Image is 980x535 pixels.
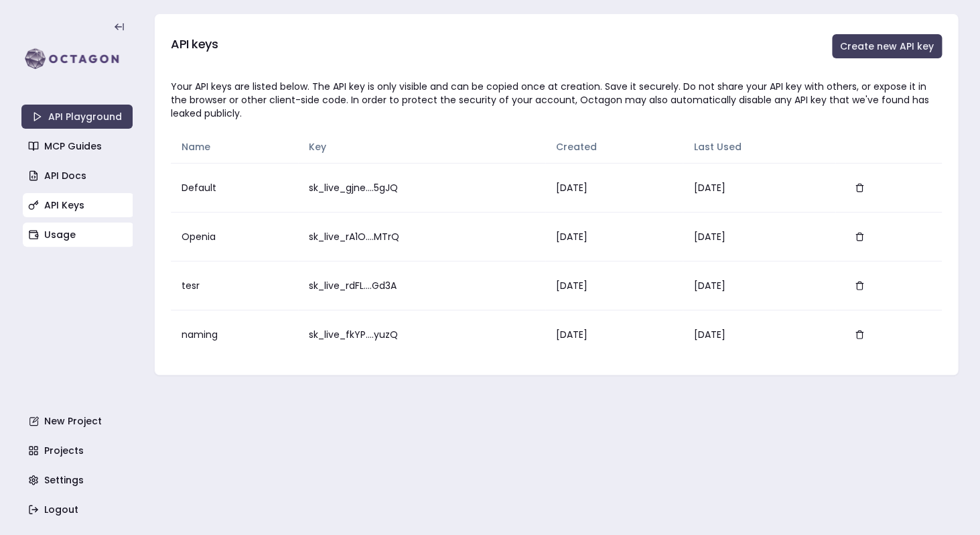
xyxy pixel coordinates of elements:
[545,261,683,310] td: [DATE]
[298,131,545,163] th: Key
[683,212,835,261] td: [DATE]
[23,223,134,247] a: Usage
[683,261,835,310] td: [DATE]
[683,163,835,212] td: [DATE]
[171,261,298,310] td: tesr
[171,131,298,163] th: Name
[23,193,134,217] a: API Keys
[545,163,683,212] td: [DATE]
[298,310,545,359] td: sk_live_fkYP....yuzQ
[171,80,942,120] div: Your API keys are listed below. The API key is only visible and can be copied once at creation. S...
[545,212,683,261] td: [DATE]
[298,212,545,261] td: sk_live_rA1O....MTrQ
[23,438,134,463] a: Projects
[832,34,942,58] button: Create new API key
[683,131,835,163] th: Last Used
[23,164,134,188] a: API Docs
[171,212,298,261] td: Openia
[171,35,218,54] h3: API keys
[23,409,134,433] a: New Project
[171,310,298,359] td: naming
[545,310,683,359] td: [DATE]
[21,105,133,129] a: API Playground
[298,261,545,310] td: sk_live_rdFL....Gd3A
[171,163,298,212] td: Default
[23,134,134,158] a: MCP Guides
[23,468,134,492] a: Settings
[545,131,683,163] th: Created
[23,497,134,522] a: Logout
[298,163,545,212] td: sk_live_gjne....5gJQ
[21,46,133,72] img: logo-rect-yK7x_WSZ.svg
[683,310,835,359] td: [DATE]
